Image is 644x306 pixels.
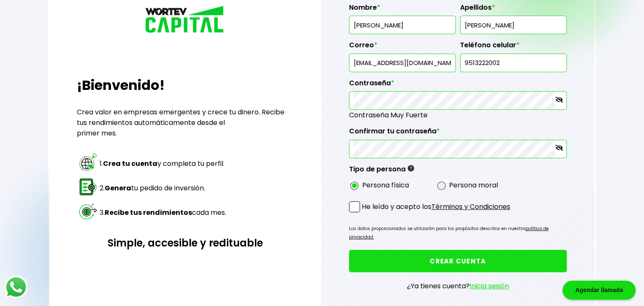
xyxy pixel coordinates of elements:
[103,159,157,168] strong: Crea tu cuenta
[78,177,98,197] img: paso 2
[563,281,636,300] div: Agendar llamada
[143,5,227,36] img: logo_wortev_capital
[460,41,567,54] label: Teléfono celular
[349,41,456,54] label: Correo
[460,3,567,16] label: Apellidos
[362,180,409,190] label: Persona física
[408,165,414,171] img: gfR76cHglkPwleuBLjWdxeZVvX9Wp6JBDmjRYY8JYDQn16A2ICN00zLTgIroGa6qie5tIuWH7V3AapTKqzv+oMZsGfMUqL5JM...
[470,281,509,291] a: Inicia sesión
[99,176,227,200] td: 2. tu pedido de inversión.
[349,3,456,16] label: Nombre
[105,208,192,217] strong: Recibe tus rendimientos
[4,275,28,299] img: logos_whatsapp-icon.242b2217.svg
[78,152,98,172] img: paso 1
[349,250,567,272] button: CREAR CUENTA
[105,183,131,193] strong: Genera
[349,165,414,178] label: Tipo de persona
[349,79,567,92] label: Contraseña
[77,75,294,95] h2: ¡Bienvenido!
[407,281,509,291] p: ¿Ya tienes cuenta?
[99,152,227,176] td: 1. y completa tu perfil.
[77,236,294,250] h3: Simple, accesible y redituable
[349,110,567,120] span: Contraseña Muy Fuerte
[99,201,227,225] td: 3. cada mes.
[78,201,98,221] img: paso 3
[77,107,294,138] p: Crea valor en empresas emergentes y crece tu dinero. Recibe tus rendimientos automáticamente desd...
[464,54,563,72] input: 10 dígitos
[349,127,567,140] label: Confirmar tu contraseña
[449,180,498,190] label: Persona moral
[353,54,452,72] input: inversionista@gmail.com
[431,202,510,211] a: Términos y Condiciones
[349,225,567,241] p: Los datos proporcionados se utilizarán para los propósitos descritos en nuestra
[362,201,510,212] p: He leído y acepto los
